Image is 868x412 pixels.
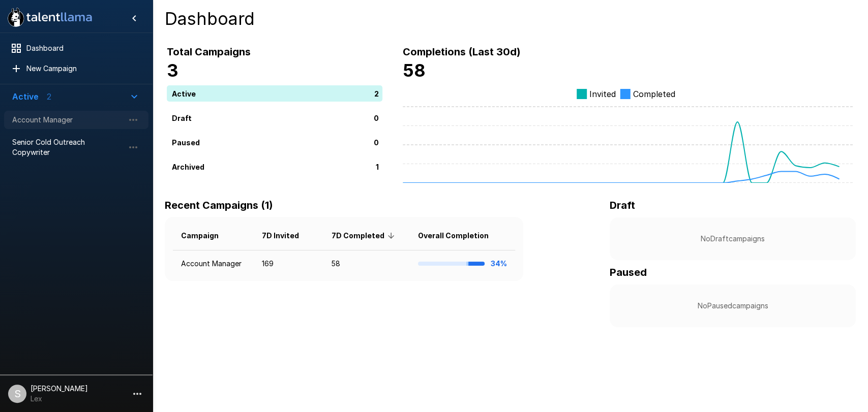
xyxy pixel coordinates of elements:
b: Draft [610,199,635,211]
p: 1 [376,161,379,172]
b: Recent Campaigns (1) [165,199,273,211]
b: Completions (Last 30d) [403,46,521,58]
b: 3 [167,60,178,81]
p: 2 [374,88,379,99]
b: 58 [403,60,426,81]
span: Campaign [181,230,232,242]
p: 0 [374,137,379,147]
p: No Draft campaigns [626,234,840,244]
span: Overall Completion [418,230,502,242]
b: Total Campaigns [167,46,251,58]
b: Paused [610,266,647,278]
b: 34% [491,259,507,268]
p: 0 [374,112,379,123]
p: No Paused campaigns [626,301,840,311]
span: 7D Completed [332,230,398,242]
h4: Dashboard [165,8,856,29]
td: 58 [323,250,410,277]
td: 169 [254,250,324,277]
td: Account Manager [173,250,254,277]
span: 7D Invited [262,230,312,242]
